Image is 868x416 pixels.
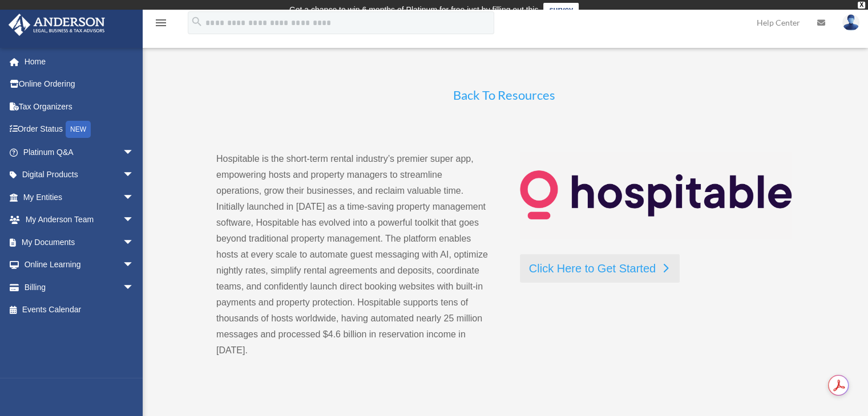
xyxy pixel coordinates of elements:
[543,3,579,17] a: survey
[8,276,151,299] a: Billingarrow_drop_down
[123,164,146,187] span: arrow_drop_down
[520,151,792,239] img: Logo-transparent-dark
[123,276,146,299] span: arrow_drop_down
[154,20,168,30] a: menu
[8,254,151,276] a: Online Learningarrow_drop_down
[5,14,108,36] img: Anderson Advisors Platinum Portal
[8,118,151,141] a: Order StatusNEW
[8,186,151,209] a: My Entitiesarrow_drop_down
[858,2,865,9] div: close
[123,231,146,254] span: arrow_drop_down
[8,209,151,231] a: My Anderson Teamarrow_drop_down
[8,141,151,164] a: Platinum Q&Aarrow_drop_down
[8,95,151,118] a: Tax Organizers
[289,3,539,17] div: Get a chance to win 6 months of Platinum for free just by filling out this
[8,231,151,254] a: My Documentsarrow_drop_down
[123,186,146,209] span: arrow_drop_down
[453,87,555,108] a: Back To Resources
[8,50,151,73] a: Home
[123,254,146,277] span: arrow_drop_down
[191,15,203,28] i: search
[154,16,168,30] i: menu
[842,14,859,31] img: User Pic
[123,141,146,164] span: arrow_drop_down
[66,121,91,138] div: NEW
[8,299,151,321] a: Events Calendar
[216,154,488,355] span: Hospitable is the short-term rental industry’s premier super app, empowering hosts and property m...
[8,164,151,186] a: Digital Productsarrow_drop_down
[8,73,151,96] a: Online Ordering
[520,254,680,283] a: Click Here to Get Started
[123,209,146,232] span: arrow_drop_down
